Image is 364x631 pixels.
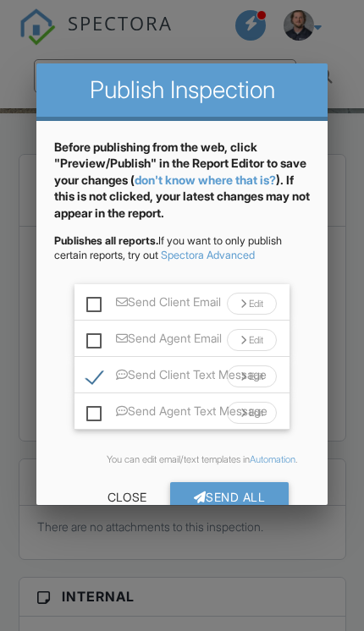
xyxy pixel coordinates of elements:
[170,482,290,513] div: Send All
[227,293,277,315] div: Edit
[86,332,222,353] label: Send Agent Email
[227,329,277,351] div: Edit
[135,173,276,187] a: don't know where that is?
[86,295,221,316] label: Send Client Email
[227,365,277,387] div: Edit
[227,402,277,424] div: Edit
[84,482,170,513] div: Close
[54,234,282,262] span: If you want to only publish certain reports, try out
[250,453,295,465] a: Automation
[86,368,267,389] label: Send Client Text Message
[86,404,267,425] label: Send Agent Text Message
[54,139,310,233] div: Before publishing from the web, click "Preview/Publish" in the Report Editor to save your changes...
[161,249,255,261] a: Spectora Advanced
[54,234,158,247] strong: Publishes all reports.
[48,75,316,105] h2: Publish Inspection
[66,453,298,465] div: You can edit email/text templates in .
